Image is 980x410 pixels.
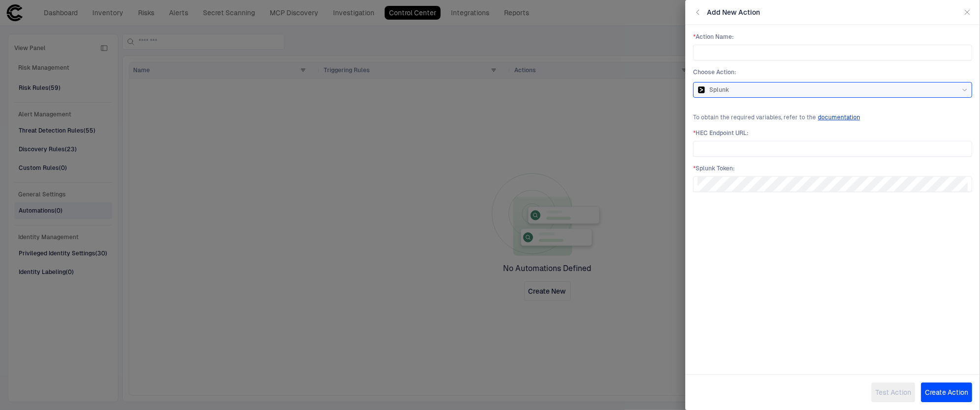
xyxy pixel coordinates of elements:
span: Splunk Token : [693,164,972,172]
span: To obtain the required variables, refer to the [693,113,816,121]
button: Create Action [921,383,972,402]
span: Choose Action : [693,68,972,76]
span: Splunk [709,86,729,94]
span: Action Name : [693,33,972,41]
div: Splunk [698,86,705,94]
span: Add New Action [707,8,760,17]
span: HEC Endpoint URL : [693,129,972,137]
a: documentation [818,113,860,121]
